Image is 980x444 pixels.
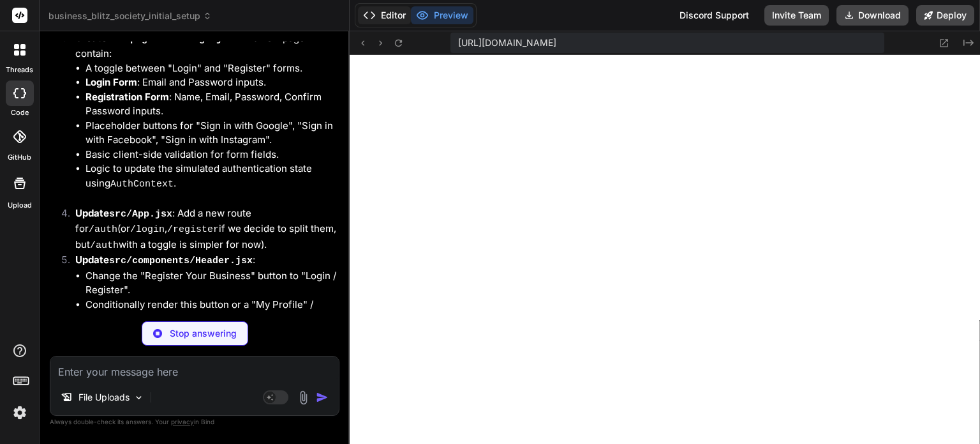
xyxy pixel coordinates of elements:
img: icon [316,391,329,404]
img: settings [9,402,31,424]
label: Upload [8,200,32,211]
code: /auth [90,240,119,251]
li: Change the "Register Your Business" button to "Login / Register". [85,269,337,298]
strong: Create [75,32,234,44]
label: threads [6,65,33,75]
button: Invite Team [764,5,829,26]
iframe: Preview [350,55,980,444]
p: File Uploads [78,391,130,404]
code: src/pages/AuthPage.jsx [107,34,234,45]
span: business_blitz_society_initial_setup [48,10,212,22]
li: Basic client-side validation for form fields. [85,148,337,162]
label: code [11,107,29,118]
code: AuthContext [110,179,174,190]
strong: Update [75,254,253,266]
button: Download [836,5,909,26]
img: attachment [296,390,311,405]
span: privacy [171,418,194,425]
li: Logic to update the simulated authentication state using . [85,162,337,192]
p: Stop answering [170,327,237,340]
strong: Registration Form [85,91,169,103]
code: src/App.jsx [109,209,172,220]
button: Editor [358,6,411,24]
div: Discord Support [672,5,757,26]
li: Placeholder buttons for "Sign in with Google", "Sign in with Facebook", "Sign in with Instagram". [85,119,337,148]
code: /register [167,224,219,235]
li: A toggle between "Login" and "Register" forms. [85,61,337,76]
span: [URL][DOMAIN_NAME] [458,36,556,49]
li: : Add a new route for (or , if we decide to split them, but with a toggle is simpler for now). [65,206,337,254]
li: : Email and Password inputs. [85,75,337,90]
li: Conditionally render this button or a "My Profile" / "Logout" button based on the simulated authe... [85,298,337,342]
li: : Name, Email, Password, Confirm Password inputs. [85,90,337,119]
button: Deploy [916,5,974,26]
p: Always double-check its answers. Your in Bind [50,416,339,428]
img: Pick Models [133,392,144,403]
code: src/components/Header.jsx [109,256,253,266]
li: : This new page will contain: [65,31,337,206]
li: : [65,253,337,356]
strong: Login Form [85,76,137,88]
strong: Update [75,207,172,219]
label: GitHub [8,152,31,163]
button: Preview [411,6,473,24]
code: /login [130,224,165,235]
code: /auth [89,224,117,235]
